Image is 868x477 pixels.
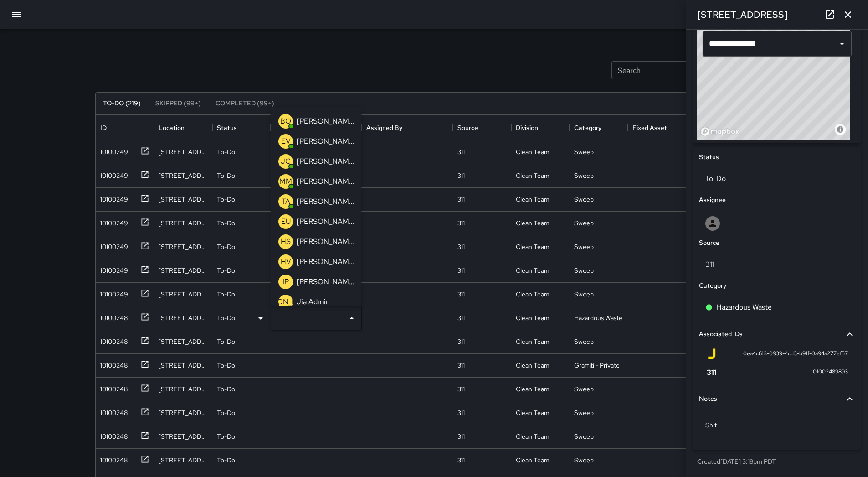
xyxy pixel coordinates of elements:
div: 10100249 [97,144,128,156]
div: Assigned By [366,115,402,140]
div: Sweep [574,384,594,394]
p: MM [279,176,292,187]
div: 460 Jessie Street [159,171,208,180]
p: To-Do [217,408,235,417]
div: Clean Team [516,290,550,299]
div: 10100249 [97,191,128,204]
div: 311 [457,408,465,417]
div: Clean Team [516,408,550,417]
div: 311 [457,432,465,441]
p: To-Do [217,337,235,346]
div: Sweep [574,171,594,180]
div: Source [457,115,478,140]
div: 10100249 [97,262,128,275]
div: 311 [457,147,465,156]
div: 10100249 [97,215,128,228]
div: Sweep [574,456,594,465]
div: Clean Team [516,266,550,275]
div: Clean Team [516,313,550,322]
div: 1018 Mission Street [159,195,208,204]
div: 10100249 [97,167,128,180]
div: ID [96,115,154,140]
div: 311 [457,171,465,180]
div: Category [570,115,628,140]
p: To-Do [217,195,235,204]
div: 1000 Howard Street [159,432,208,441]
div: 311 [457,242,465,251]
div: 311 [457,290,465,299]
p: [PERSON_NAME] [297,236,354,247]
p: [PERSON_NAME] [297,276,354,287]
p: [PERSON_NAME] [297,196,354,207]
div: Sweep [574,408,594,417]
div: Division [511,115,570,140]
p: [PERSON_NAME] [297,156,354,167]
div: 10100248 [97,428,128,441]
p: BO [280,116,291,127]
p: To-Do [217,147,235,156]
div: ID [100,115,107,140]
div: 311 [457,195,465,204]
div: Assigned By [362,115,453,140]
div: 743a Minna Street [159,456,208,465]
p: [PERSON_NAME] [297,176,354,187]
div: Clean Team [516,171,550,180]
p: JC [281,156,291,167]
div: Clean Team [516,361,550,370]
div: Sweep [574,290,594,299]
p: HV [281,256,291,267]
button: Skipped (99+) [148,93,208,114]
div: 10100248 [97,310,128,322]
div: 10100248 [97,357,128,370]
div: Sweep [574,337,594,346]
div: Clean Team [516,384,550,394]
div: 431 Tehama Street [159,313,208,322]
div: 93 10th Street [159,384,208,394]
p: To-Do [217,432,235,441]
p: Jia Admin [297,296,330,307]
div: Location [154,115,212,140]
p: HS [281,236,291,247]
p: [PERSON_NAME] [297,216,354,227]
div: 311 [457,384,465,394]
p: [PERSON_NAME] [297,136,354,147]
div: Category [574,115,601,140]
div: Sweep [574,266,594,275]
p: To-Do [217,313,235,322]
div: Assigned To [271,115,362,140]
div: Status [212,115,271,140]
p: EV [281,136,291,147]
div: Clean Team [516,456,550,465]
p: To-Do [217,361,235,370]
div: Clean Team [516,195,550,204]
div: 62 6th Street [159,147,208,156]
div: Sweep [574,432,594,441]
div: Graffiti - Private [574,361,620,370]
div: Clean Team [516,242,550,251]
button: Close [345,312,358,325]
p: To-Do [217,384,235,394]
div: Clean Team [516,432,550,441]
p: To-Do [217,171,235,180]
div: 10100248 [97,452,128,465]
div: 311 [457,313,465,322]
div: Clean Team [516,147,550,156]
p: [PERSON_NAME] [297,256,354,267]
div: Sweep [574,242,594,251]
div: Clean Team [516,337,550,346]
div: 10100248 [97,333,128,346]
div: Status [217,115,237,140]
p: To-Do [217,242,235,251]
div: Division [516,115,538,140]
div: Location [159,115,185,140]
p: To-Do [217,290,235,299]
div: Source [453,115,511,140]
div: 10100248 [97,404,128,417]
div: 1095 Mission Street [159,242,208,251]
div: Hazardous Waste [574,313,622,322]
div: Sweep [574,218,594,228]
div: Fixed Asset [628,115,686,140]
div: 10100248 [97,381,128,394]
p: To-Do [217,218,235,228]
div: 141 11th Street [159,361,208,370]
